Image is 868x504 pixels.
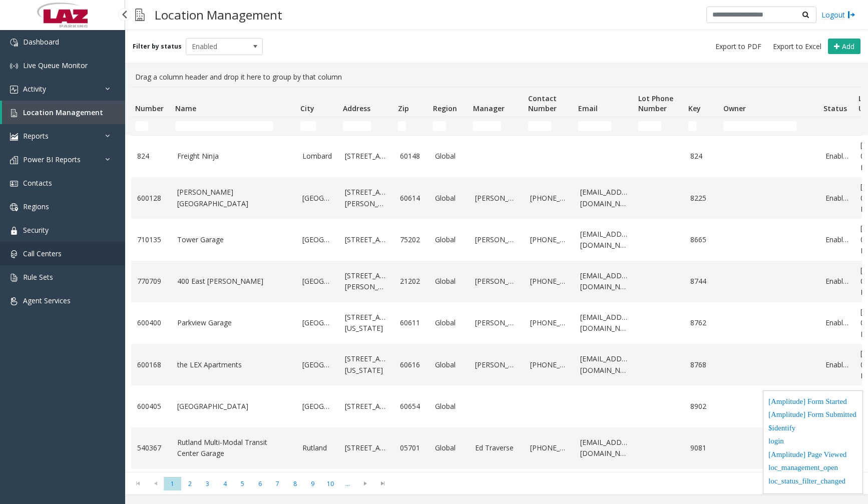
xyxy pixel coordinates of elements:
a: [STREET_ADDRESS][PERSON_NAME] [345,187,388,209]
a: [PHONE_NUMBER] [530,276,568,287]
a: Global [435,151,463,162]
a: Global [435,234,463,245]
a: Parkview Garage [177,317,290,328]
a: Enabled [825,317,848,328]
span: Rule Sets [23,272,53,282]
td: Zip Filter [394,117,429,135]
img: 'icon' [10,180,18,188]
a: [GEOGRAPHIC_DATA] [302,359,333,370]
a: 8665 [690,234,713,245]
span: Regions [23,202,49,211]
a: [STREET_ADDRESS][US_STATE] [345,312,388,334]
a: 60148 [400,151,423,162]
img: 'icon' [10,297,18,305]
span: Page 1 [164,477,181,490]
a: Enabled [825,276,848,287]
span: Export to Excel [773,42,821,52]
a: 824 [137,151,165,162]
input: Number Filter [135,121,148,131]
a: [PHONE_NUMBER] [530,193,568,204]
span: Dashboard [23,37,59,47]
div: [Amplitude] Form Submitted [768,409,857,422]
span: Location Management [23,108,103,117]
a: 9081 [690,442,713,453]
span: Contacts [23,178,52,188]
input: Contact Number Filter [528,121,551,131]
a: Global [435,193,463,204]
img: 'icon' [10,133,18,141]
td: Status Filter [819,117,854,135]
input: Zip Filter [398,121,406,131]
a: 8225 [690,193,713,204]
kendo-pager-info: 1 - 20 of 688 items [397,479,858,488]
a: Lombard [302,151,333,162]
img: 'icon' [10,250,18,258]
a: Enabled [825,151,848,162]
img: 'icon' [10,203,18,211]
a: 600400 [137,317,165,328]
span: Email [578,104,598,113]
a: [GEOGRAPHIC_DATA] [302,276,333,287]
span: Agent Services [23,296,71,305]
a: [GEOGRAPHIC_DATA] [302,234,333,245]
a: Global [435,276,463,287]
a: 60614 [400,193,423,204]
span: Page 2 [181,477,199,490]
button: Export to PDF [711,40,765,54]
a: [STREET_ADDRESS] [345,234,388,245]
a: Rutland [302,442,333,453]
span: Page 11 [339,477,356,490]
span: Page 5 [234,477,251,490]
a: 824 [690,151,713,162]
img: pageIcon [135,3,145,27]
a: [PERSON_NAME] [475,276,518,287]
td: Owner Filter [719,117,819,135]
span: Page 8 [286,477,304,490]
a: Global [435,317,463,328]
td: Lot Phone Number Filter [634,117,684,135]
a: [PHONE_NUMBER] [530,317,568,328]
span: Page 10 [321,477,339,490]
input: Owner Filter [723,121,796,131]
input: Manager Filter [473,121,501,131]
button: Add [828,39,860,55]
a: [EMAIL_ADDRESS][DOMAIN_NAME] [580,312,628,334]
th: Status [819,87,854,117]
span: Lot Phone Number [638,94,673,113]
a: Global [435,359,463,370]
a: 8768 [690,359,713,370]
a: 75202 [400,234,423,245]
a: [EMAIL_ADDRESS][DOMAIN_NAME] [580,229,628,251]
a: 400 East [PERSON_NAME] [177,276,290,287]
img: 'icon' [10,274,18,282]
a: 600128 [137,193,165,204]
a: [GEOGRAPHIC_DATA] [302,317,333,328]
td: Email Filter [574,117,634,135]
input: City Filter [300,121,316,131]
td: Number Filter [131,117,171,135]
td: Address Filter [339,117,394,135]
a: Enabled [825,359,848,370]
td: Key Filter [684,117,719,135]
a: 21202 [400,276,423,287]
span: Go to the next page [356,476,374,490]
a: 60616 [400,359,423,370]
span: Page 4 [216,477,234,490]
a: Enabled [825,234,848,245]
div: loc_management_open [768,462,857,475]
label: Filter by status [133,42,182,51]
span: Page 9 [304,477,321,490]
a: 05701 [400,442,423,453]
a: [PERSON_NAME] [475,234,518,245]
span: Key [688,104,701,113]
a: 60654 [400,401,423,412]
span: Go to the next page [358,479,372,487]
input: Region Filter [433,121,446,131]
span: Zip [398,104,409,113]
a: Global [435,442,463,453]
a: [GEOGRAPHIC_DATA] [177,401,290,412]
a: Enabled [825,193,848,204]
a: 60611 [400,317,423,328]
input: Address Filter [343,121,371,131]
span: Add [842,42,854,51]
